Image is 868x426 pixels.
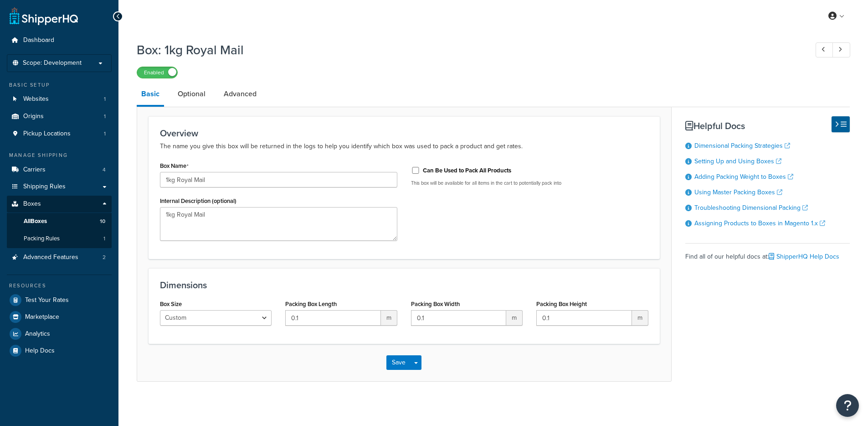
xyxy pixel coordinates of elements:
li: Origins [7,108,112,125]
label: Box Name [160,162,189,170]
label: Box Size [160,301,182,307]
span: Advanced Features [23,254,78,261]
a: Advanced Features2 [7,249,112,266]
div: Manage Shipping [7,151,112,159]
h3: Dimensions [160,280,648,290]
a: Origins1 [7,108,112,125]
a: Carriers4 [7,161,112,178]
button: Save [386,355,411,370]
span: 1 [104,113,106,120]
span: Scope: Development [23,59,82,67]
span: 4 [103,166,106,174]
textarea: 1kg Royal Mail [160,207,397,241]
p: This box will be available for all items in the cart to potentially pack into [411,180,648,187]
a: ShipperHQ Help Docs [769,252,839,261]
span: Packing Rules [24,235,60,243]
label: Packing Box Length [285,301,337,307]
a: Previous Record [816,42,833,57]
label: Enabled [137,67,177,78]
span: 1 [104,130,106,138]
a: Setting Up and Using Boxes [694,156,781,166]
span: Websites [23,95,49,103]
a: Packing Rules1 [7,230,112,247]
a: Analytics [7,326,112,342]
a: Test Your Rates [7,292,112,308]
span: Help Docs [25,347,55,355]
a: Websites1 [7,91,112,108]
span: All Boxes [24,218,47,225]
h1: Box: 1kg Royal Mail [137,41,799,59]
a: Basic [137,83,164,107]
li: Advanced Features [7,249,112,266]
a: Troubleshooting Dimensional Packing [694,203,808,213]
span: Pickup Locations [23,130,71,138]
div: Find all of our helpful docs at: [685,243,850,263]
span: 1 [104,95,106,103]
label: Internal Description (optional) [160,197,236,204]
a: Dashboard [7,32,112,49]
a: Dimensional Packing Strategies [694,141,790,151]
a: Optional [173,83,210,105]
div: Basic Setup [7,81,112,89]
span: Dashboard [23,36,54,44]
span: 2 [103,254,106,261]
li: Boxes [7,196,112,248]
label: Packing Box Height [536,301,587,307]
label: Packing Box Width [411,301,460,307]
h3: Overview [160,128,648,138]
span: 1 [103,235,105,243]
a: AllBoxes10 [7,213,112,230]
h3: Helpful Docs [685,121,850,131]
p: The name you give this box will be returned in the logs to help you identify which box was used t... [160,141,648,152]
a: Shipping Rules [7,178,112,195]
span: m [381,310,397,326]
a: Adding Packing Weight to Boxes [694,172,793,182]
span: Marketplace [25,313,59,321]
a: Next Record [832,42,850,57]
li: Websites [7,91,112,108]
span: Carriers [23,166,46,174]
span: Test Your Rates [25,296,69,304]
li: Carriers [7,161,112,178]
span: Origins [23,113,44,120]
a: Boxes [7,196,112,213]
button: Hide Help Docs [832,116,850,132]
label: Can Be Used to Pack All Products [423,166,511,175]
a: Marketplace [7,309,112,325]
span: m [632,310,648,326]
li: Pickup Locations [7,125,112,142]
a: Help Docs [7,343,112,359]
a: Pickup Locations1 [7,125,112,142]
span: Shipping Rules [23,183,66,191]
button: Open Resource Center [836,394,859,417]
a: Using Master Packing Boxes [694,187,782,197]
span: 10 [100,218,105,225]
a: Advanced [219,83,261,105]
span: m [506,310,523,326]
div: Resources [7,282,112,290]
li: Packing Rules [7,230,112,247]
span: Boxes [23,200,41,208]
a: Assigning Products to Boxes in Magento 1.x [694,218,825,228]
span: Analytics [25,330,50,338]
